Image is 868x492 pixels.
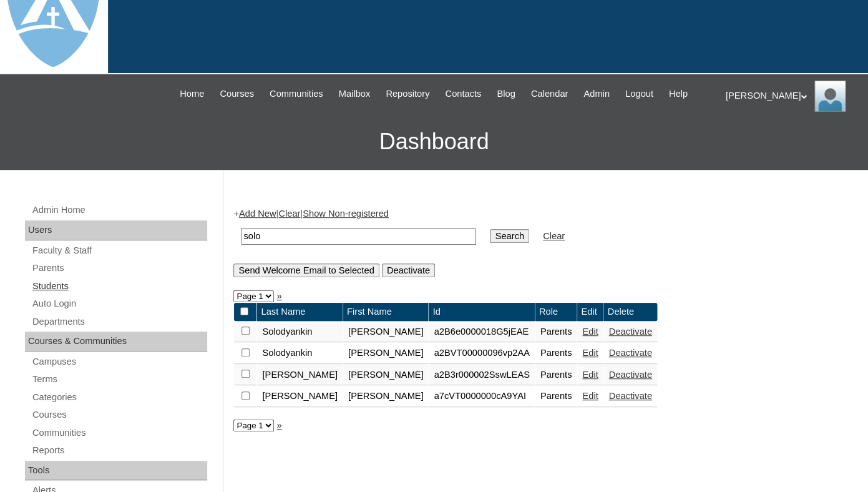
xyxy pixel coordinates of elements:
td: [PERSON_NAME] [257,386,343,407]
a: Faculty & Staff [31,243,207,258]
a: Home [173,87,210,101]
a: Admin Home [31,202,207,218]
a: » [276,420,281,430]
td: Parents [535,322,577,343]
td: [PERSON_NAME] [343,343,429,364]
span: Courses [220,87,254,101]
td: Id [429,303,534,321]
a: Courses [213,87,260,101]
a: Repository [379,87,436,101]
a: Edit [582,391,598,401]
td: Solodyankin [257,343,343,364]
td: Edit [577,303,603,321]
a: Mailbox [333,87,377,101]
a: Blog [490,87,521,101]
span: Mailbox [339,87,371,101]
span: Admin [583,87,610,101]
a: Calendar [525,87,574,101]
img: Thomas Lambert [814,81,846,112]
span: Home [180,87,204,101]
td: Solodyankin [257,322,343,343]
a: Categories [31,390,207,405]
span: Contacts [445,87,481,101]
input: Deactivate [382,263,435,277]
td: a2B6e0000018G5jEAE [429,322,534,343]
a: Deactivate [608,348,651,358]
td: Parents [535,386,577,407]
a: Communities [263,87,329,101]
td: a2B3r000002SswLEAS [429,365,534,386]
span: Help [669,87,688,101]
span: Repository [386,87,429,101]
td: First Name [343,303,429,321]
span: Communities [270,87,323,101]
a: Clear [278,209,300,219]
a: Parents [31,260,207,276]
a: Help [663,87,694,101]
a: Edit [582,327,598,337]
div: Tools [25,461,207,481]
a: Deactivate [608,327,651,337]
input: Search [490,229,529,243]
span: Logout [625,87,653,101]
a: Edit [582,348,598,358]
td: [PERSON_NAME] [343,386,429,407]
a: Deactivate [608,370,651,380]
td: [PERSON_NAME] [257,365,343,386]
a: Courses [31,407,207,423]
a: Departments [31,314,207,330]
td: Role [535,303,577,321]
a: Reports [31,443,207,458]
h3: Dashboard [6,114,862,170]
a: Communities [31,425,207,441]
td: Delete [603,303,656,321]
span: Calendar [531,87,568,101]
span: Blog [497,87,515,101]
a: Logout [619,87,660,101]
div: Courses & Communities [25,332,207,352]
td: a2BVT00000096vp2AA [429,343,534,364]
a: Clear [543,231,565,241]
a: Contacts [439,87,487,101]
input: Send Welcome Email to Selected [233,263,379,277]
a: Edit [582,370,598,380]
td: Parents [535,343,577,364]
div: Users [25,220,207,240]
a: Show Non-registered [303,209,389,219]
a: Deactivate [608,391,651,401]
a: Admin [577,87,616,101]
td: [PERSON_NAME] [343,322,429,343]
a: Auto Login [31,296,207,312]
a: Students [31,278,207,294]
div: + | | [233,207,851,277]
td: [PERSON_NAME] [343,365,429,386]
a: Campuses [31,354,207,370]
div: [PERSON_NAME] [726,81,856,112]
a: » [276,291,281,301]
td: a7cVT0000000cA9YAI [429,386,534,407]
td: Parents [535,365,577,386]
input: Search [241,228,476,245]
a: Add New [239,209,276,219]
td: Last Name [257,303,343,321]
a: Terms [31,371,207,387]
